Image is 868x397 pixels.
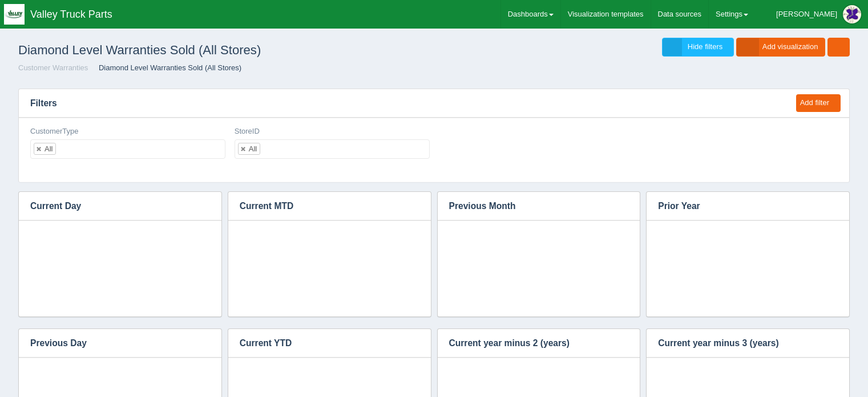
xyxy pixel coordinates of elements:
h3: Current MTD [228,192,414,220]
h3: Prior Year [647,192,832,220]
div: [PERSON_NAME] [776,3,837,26]
h3: Current year minus 2 (years) [438,329,623,358]
img: q1blfpkbivjhsugxdrfq.png [4,4,25,25]
h3: Previous Month [438,192,623,220]
label: StoreID [235,126,260,137]
h3: Current YTD [228,329,414,358]
button: Add filter [796,94,841,112]
div: All [249,145,257,153]
h3: Previous Day [19,329,204,358]
a: Hide filters [662,38,734,57]
span: Hide filters [688,42,722,51]
h3: Current year minus 3 (years) [647,329,832,358]
h3: Filters [19,89,785,118]
h1: Diamond Level Warranties Sold (All Stores) [18,38,434,63]
img: Profile Picture [843,5,861,23]
span: Valley Truck Parts [30,9,112,20]
div: All [45,145,53,153]
h3: Current Day [19,192,204,220]
a: Add visualization [736,38,826,57]
label: CustomerType [30,126,79,137]
li: Diamond Level Warranties Sold (All Stores) [90,63,241,74]
a: Customer Warranties [18,63,88,72]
